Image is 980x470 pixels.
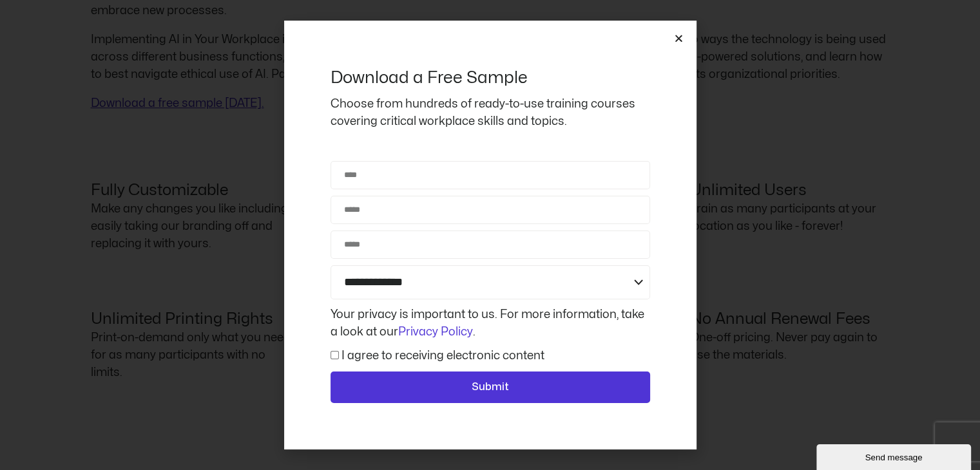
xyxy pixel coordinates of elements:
label: I agree to receiving electronic content [341,350,544,361]
div: Your privacy is important to us. For more information, take a look at our . [327,306,653,341]
button: Submit [331,371,650,404]
h2: Download a Free Sample [331,67,650,89]
p: Choose from hundreds of ready-to-use training courses covering critical workplace skills and topics. [331,95,650,130]
a: Close [674,33,684,43]
iframe: chat widget [816,442,974,470]
span: Submit [472,379,509,396]
a: Privacy Policy [398,326,473,337]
